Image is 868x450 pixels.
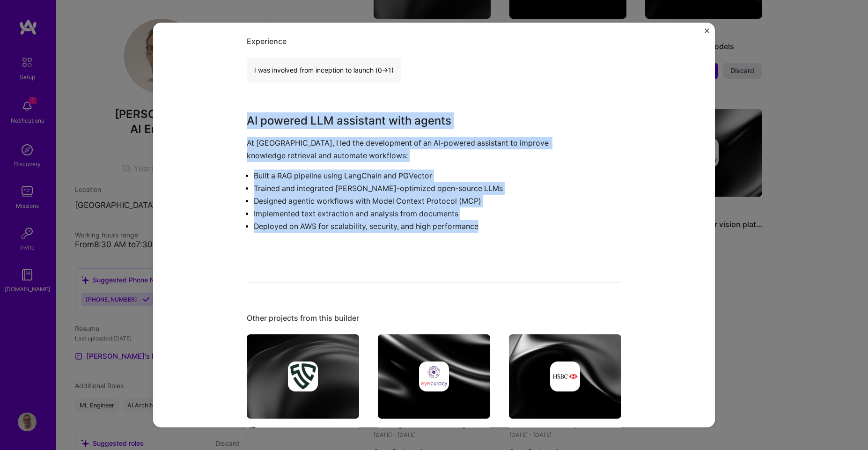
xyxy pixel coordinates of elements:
[247,426,258,437] img: Company logo
[254,182,551,194] p: Trained and integrated [PERSON_NAME]-optimized open-source LLMs
[254,220,551,233] p: Deployed on AWS for scalability, security, and high performance
[247,137,551,162] p: At [GEOGRAPHIC_DATA], I led the development of an AI-powered assistant to improve knowledge retri...
[509,426,520,437] img: Company logo
[509,334,621,418] img: cover
[419,361,449,391] img: Company logo
[247,313,621,323] div: Other projects from this builder
[393,427,428,436] div: EyeCuracy
[247,334,359,418] img: cover
[705,28,709,38] button: Close
[254,195,551,207] p: Designed agentic workflows with Model Context Protocol (MCP)
[262,427,308,436] div: Savages Corp
[378,426,389,437] img: Company logo
[254,169,551,182] p: Built a RAG pipeline using LangChain and PGVector
[254,207,551,220] p: Implemented text extraction and analysis from documents
[247,112,551,129] h3: AI powered LLM assistant with agents
[247,58,401,82] div: I was involved from inception to launch (0 -> 1)
[288,361,318,391] img: Company logo
[524,427,544,436] div: HSBC
[378,334,490,418] img: cover
[247,37,621,46] div: Experience
[550,361,580,391] img: Company logo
